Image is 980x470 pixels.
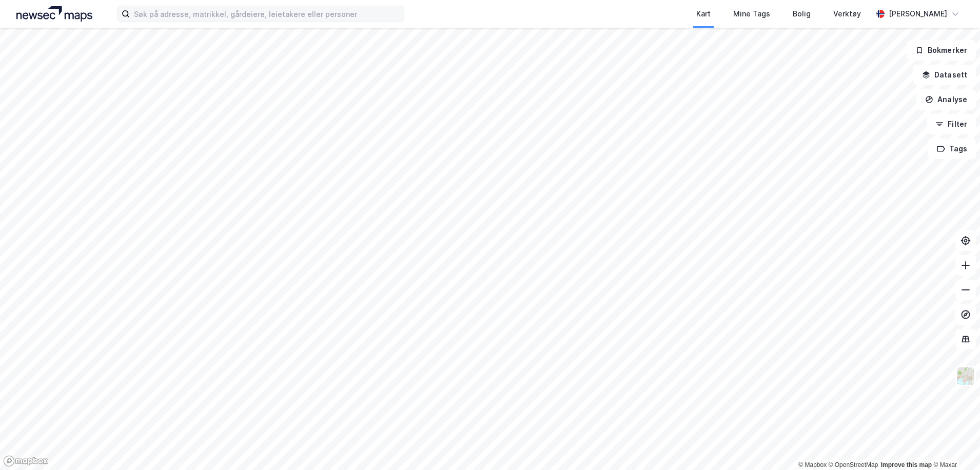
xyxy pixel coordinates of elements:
img: Z [956,366,975,386]
iframe: Chat Widget [929,421,980,470]
a: Improve this map [881,461,932,468]
button: Analyse [916,89,976,110]
div: Verktøy [833,8,861,20]
img: logo.a4113a55bc3d86da70a041830d287a7e.svg [16,6,92,22]
a: Mapbox [798,461,827,468]
div: Kart [696,8,711,20]
input: Søk på adresse, matrikkel, gårdeiere, leietakere eller personer [130,6,404,22]
button: Filter [927,114,976,134]
button: Bokmerker [907,40,976,61]
div: [PERSON_NAME] [889,8,947,20]
button: Datasett [913,65,976,85]
button: Tags [928,139,976,159]
a: Mapbox homepage [3,455,48,467]
a: OpenStreetMap [829,461,878,468]
div: Mine Tags [733,8,770,20]
div: Bolig [793,8,811,20]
